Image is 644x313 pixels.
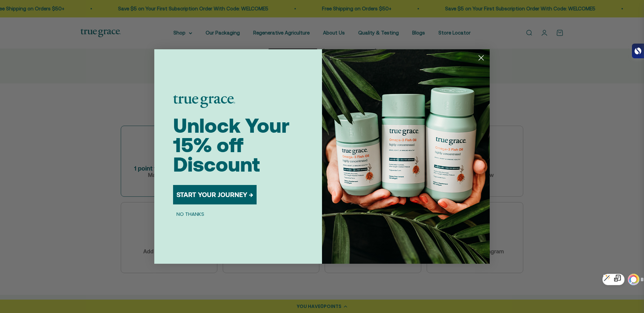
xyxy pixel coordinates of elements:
img: logo placeholder [173,95,235,108]
button: Close dialog [475,52,487,64]
img: 098727d5-50f8-4f9b-9554-844bb8da1403.jpeg [322,49,490,264]
span: Unlock Your 15% off Discount [173,114,289,176]
button: START YOUR JOURNEY → [173,185,257,204]
button: NO THANKS [173,210,208,218]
